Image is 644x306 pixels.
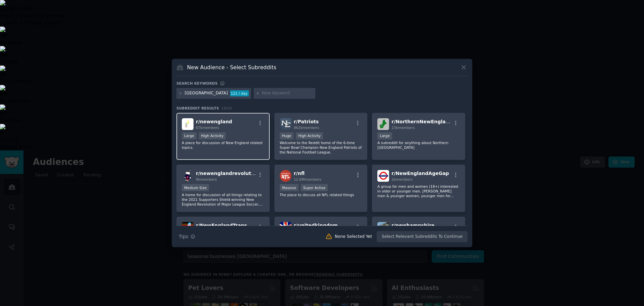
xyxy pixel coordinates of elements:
[294,177,321,181] span: 12.6M members
[280,170,291,182] img: nfl
[182,184,209,191] div: Medium Size
[391,171,449,176] span: r/ NewEnglandAgeGap
[196,223,247,228] span: r/ NewEnglandTrans
[182,192,264,207] p: A home for discussion of all things relating to the 2021 Supporters Shield-winning New England Re...
[377,184,460,198] p: A group for men and women (18+) interested in older or younger men. [PERSON_NAME] men & younger w...
[280,222,291,234] img: unitedkingdom
[391,177,413,181] span: 2k members
[179,233,188,240] span: Tips
[301,184,328,191] div: Super Active
[377,222,389,234] img: newhampshire
[377,170,389,182] img: NewEnglandAgeGap
[176,231,198,243] button: Tips
[182,222,194,234] img: NewEnglandTrans
[294,171,305,176] span: r/ nfl
[335,234,372,240] div: None Selected Yet
[196,171,259,176] span: r/ newenglandrevolution
[196,177,217,181] span: 9k members
[182,170,194,182] img: newenglandrevolution
[280,192,362,197] p: The place to discuss all NFL related things
[280,184,299,191] div: Massive
[294,223,338,228] span: r/ unitedkingdom
[391,223,434,228] span: r/ newhampshire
